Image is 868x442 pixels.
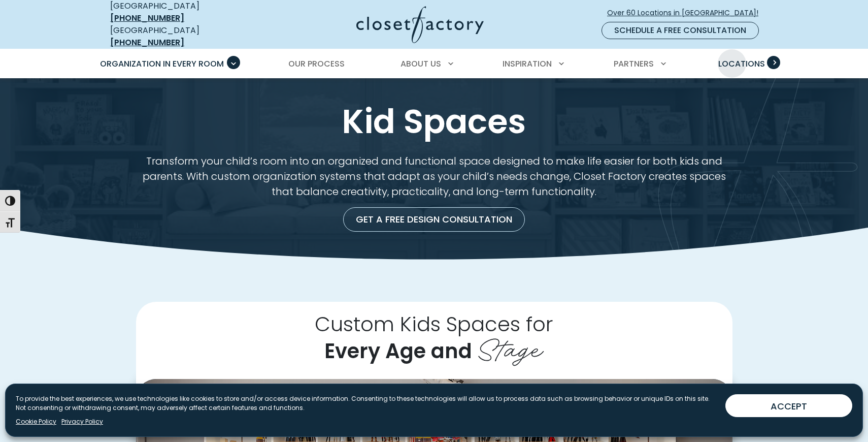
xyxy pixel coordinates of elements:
a: Cookie Policy [16,417,56,426]
p: Transform your child’s room into an organized and functional space designed to make life easier f... [136,153,732,199]
span: Organization in Every Room [100,58,224,70]
a: Over 60 Locations in [GEOGRAPHIC_DATA]! [607,4,767,22]
span: Stage [477,326,544,367]
button: ACCEPT [725,394,852,417]
span: Our Process [288,58,345,70]
span: Inspiration [503,58,552,70]
h1: Kid Spaces [108,103,760,141]
span: Locations [718,58,765,70]
nav: Primary Menu [93,50,775,78]
a: [PHONE_NUMBER] [110,37,184,48]
a: [PHONE_NUMBER] [110,12,184,24]
span: Every Age and [324,337,472,365]
p: To provide the best experiences, we use technologies like cookies to store and/or access device i... [16,394,717,413]
span: Custom Kids Spaces for [315,310,553,338]
img: Closet Factory Logo [356,6,484,43]
div: [GEOGRAPHIC_DATA] [110,24,257,49]
a: Get a Free Design Consultation [343,207,525,232]
span: About Us [400,58,441,70]
span: Over 60 Locations in [GEOGRAPHIC_DATA]! [607,8,766,18]
a: Privacy Policy [61,417,103,426]
a: Schedule a Free Consultation [602,22,759,39]
span: Partners [614,58,654,70]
